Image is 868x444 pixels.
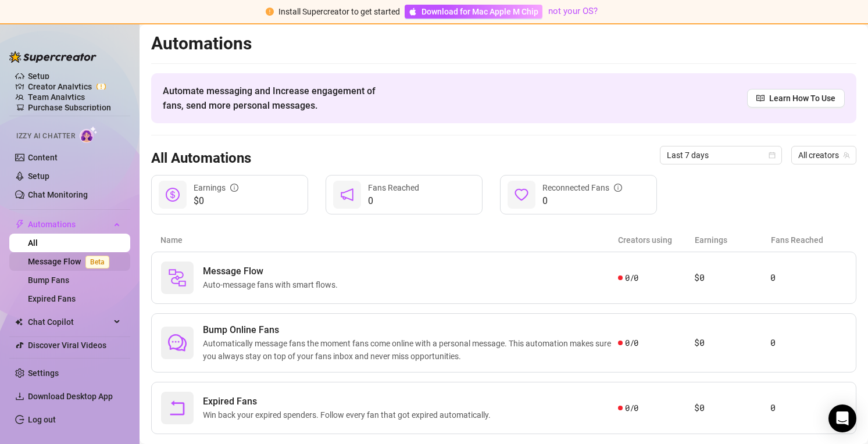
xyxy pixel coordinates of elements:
[515,188,528,202] span: heart
[625,271,638,284] span: 0 / 0
[770,271,846,285] article: 0
[771,234,847,246] article: Fans Reached
[542,194,622,208] span: 0
[28,215,110,234] span: Automations
[409,8,417,16] span: apple
[28,238,38,248] a: All
[843,152,850,159] span: team
[28,103,111,112] a: Purchase Subscription
[618,234,694,246] article: Creators using
[770,336,846,350] article: 0
[28,77,121,96] a: Creator Analytics exclamation-circle
[151,33,856,55] h2: Automations
[28,368,59,378] a: Settings
[695,234,771,246] article: Earnings
[28,71,49,81] a: Setup
[28,153,58,162] a: Content
[614,184,622,192] span: info-circle
[194,181,238,194] div: Earnings
[203,395,495,409] span: Expired Fans
[266,8,274,16] span: exclamation-circle
[166,188,180,202] span: dollar
[756,94,765,102] span: read
[28,257,114,266] a: Message FlowBeta
[828,404,856,432] div: Open Intercom Messenger
[422,5,538,18] span: Download for Mac Apple M Chip
[203,323,618,337] span: Bump Online Fans
[340,188,354,202] span: notification
[769,92,835,105] span: Learn How To Use
[16,131,75,142] span: Izzy AI Chatter
[798,146,849,164] span: All creators
[28,294,76,303] a: Expired Fans
[230,184,238,192] span: info-circle
[667,146,775,164] span: Last 7 days
[160,234,618,246] article: Name
[168,334,187,352] span: comment
[203,409,495,421] span: Win back your expired spenders. Follow every fan that got expired automatically.
[163,84,387,113] span: Automate messaging and Increase engagement of fans, send more personal messages.
[151,149,251,168] h3: All Automations
[28,392,113,401] span: Download Desktop App
[405,5,542,19] a: Download for Mac Apple M Chip
[625,402,638,414] span: 0 / 0
[28,415,56,424] a: Log out
[769,152,776,159] span: calendar
[15,392,24,401] span: download
[15,220,24,229] span: thunderbolt
[203,278,342,291] span: Auto-message fans with smart flows.
[168,268,187,287] img: svg%3e
[694,401,770,415] article: $0
[694,271,770,285] article: $0
[28,341,106,350] a: Discover Viral Videos
[28,92,85,102] a: Team Analytics
[625,336,638,349] span: 0 / 0
[278,7,400,16] span: Install Supercreator to get started
[770,401,846,415] article: 0
[747,89,845,108] a: Learn How To Use
[28,171,49,181] a: Setup
[542,181,622,194] div: Reconnected Fans
[28,313,110,331] span: Chat Copilot
[15,318,23,326] img: Chat Copilot
[28,275,69,285] a: Bump Fans
[80,126,98,143] img: AI Chatter
[168,399,187,417] span: rollback
[548,6,598,16] a: not your OS?
[368,194,419,208] span: 0
[194,194,238,208] span: $0
[85,256,109,268] span: Beta
[694,336,770,350] article: $0
[203,337,618,363] span: Automatically message fans the moment fans come online with a personal message. This automation m...
[28,190,88,199] a: Chat Monitoring
[9,51,97,63] img: logo-BBDzfeDw.svg
[368,183,419,192] span: Fans Reached
[203,264,342,278] span: Message Flow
